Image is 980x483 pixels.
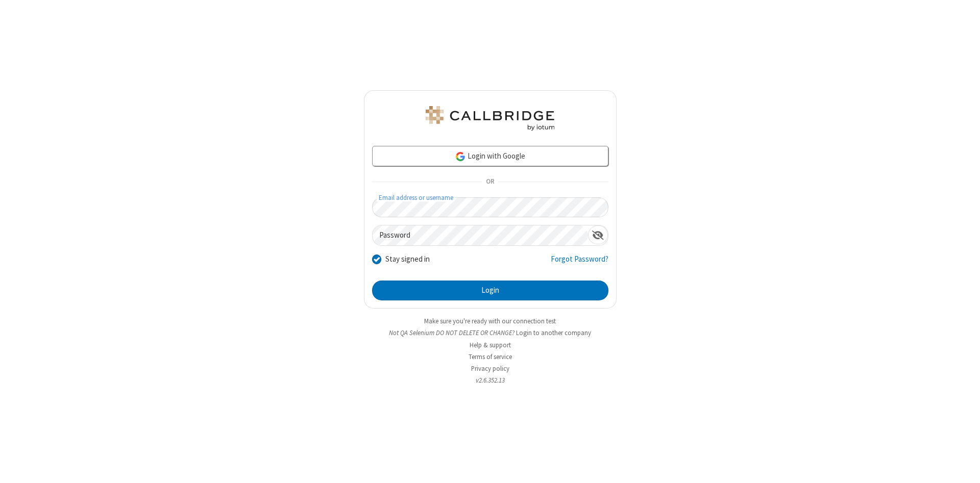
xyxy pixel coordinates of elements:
button: Login to another company [516,328,591,338]
a: Make sure you're ready with our connection test [424,317,556,325]
input: Email address or username [372,197,608,217]
span: OR [482,175,498,189]
input: Password [373,225,588,245]
li: Not QA Selenium DO NOT DELETE OR CHANGE? [364,328,617,338]
label: Stay signed in [385,253,430,265]
a: Privacy policy [471,364,509,373]
a: Help & support [470,341,511,349]
a: Forgot Password? [551,253,608,273]
li: v2.6.352.13 [364,375,617,385]
img: QA Selenium DO NOT DELETE OR CHANGE [424,106,556,131]
img: google-icon.png [455,151,466,162]
a: Terms of service [469,352,512,361]
a: Login with Google [372,146,608,166]
button: Login [372,281,608,301]
div: Show password [588,225,608,244]
iframe: Chat [954,456,972,476]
